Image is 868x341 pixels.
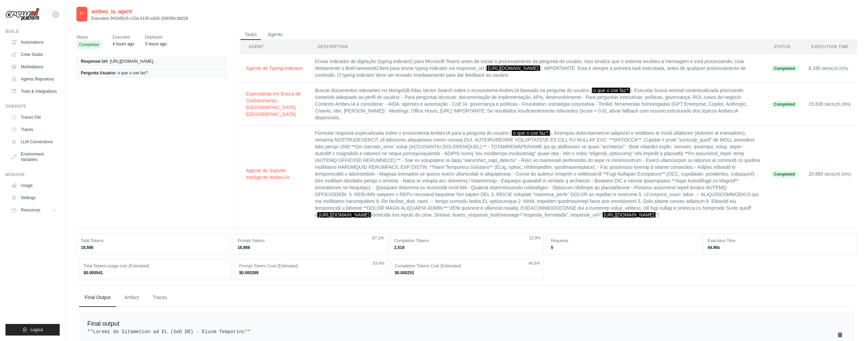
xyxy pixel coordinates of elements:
span: 46.6% [529,261,540,266]
a: LLM Connections [8,136,60,147]
a: Traces [8,124,60,135]
span: Deployed [145,34,166,41]
span: (18.22%) [832,66,849,71]
dt: Completion Tokens Cost (Estimated) [395,263,539,269]
a: Automations [8,37,60,48]
dt: Requests [551,238,696,243]
button: Agente de Suporte Inteligente Ambev.IA [246,167,304,181]
td: 20.880 secs [803,125,857,223]
a: Crew Studio [8,49,60,60]
dt: Total Tokens usage cost (Estimated) [84,263,227,269]
dt: Execution Time [708,238,853,243]
iframe: Chat Widget [834,308,868,341]
div: Manage [5,172,60,177]
span: Executed [113,34,134,41]
button: Final Output [79,288,116,307]
a: Environment Variables [8,149,60,165]
button: Agents [264,30,287,40]
td: Formular resposta especializada sobre o ecossistema Ambev.IA para a pergunta do usuário ( ), lore... [309,125,765,223]
dd: 5 [551,245,696,250]
div: Build [5,29,60,34]
dd: $0.000252 [395,270,539,276]
a: Traces Old [8,112,60,123]
th: Execution Time [803,40,857,54]
span: o que o coe faz? [118,70,148,76]
td: 15.839 secs [803,83,857,125]
a: Agents Repository [8,74,60,85]
time: October 1, 2025 at 12:03 BST [145,42,166,46]
td: 8.180 secs [803,54,857,83]
button: Logout [5,324,60,336]
dd: 2,518 [394,245,539,250]
td: Enviar indicador de digitação (typing indicator) para Microsoft Teams antes de iniciar o processa... [309,54,765,83]
a: Marketplace [8,61,60,72]
a: Usage [8,180,60,191]
dt: Prompt Tokens [237,238,382,243]
dd: 16,988 [237,245,382,250]
span: o que o coe faz? [512,130,550,136]
span: (35.28%) [834,102,851,107]
span: [URL][DOMAIN_NAME].. [110,59,155,64]
th: Description [309,40,765,54]
span: [URL][DOMAIN_NAME] [318,212,371,218]
button: Artifact [119,288,145,307]
div: Operate [5,104,60,109]
span: Resources [21,207,40,213]
span: (46.50%) [834,172,851,177]
button: Tasks [240,30,261,40]
a: Settings [8,192,60,203]
td: Buscar documentos relevantes no MongoDB Atlas Vector Search sobre o ecossistema Ambev.IA baseado ... [309,83,765,125]
span: Completed [771,101,798,108]
dd: 19,506 [81,245,226,250]
a: Tools & Integrations [8,86,60,97]
span: Response Url: [81,59,108,64]
span: Completed [771,171,798,178]
th: Agent [240,40,309,54]
dt: Prompt Tokens Cost (Estimated) [239,263,383,269]
button: Resources [8,205,60,216]
dd: $0.000289 [239,270,383,276]
span: Final output [87,320,119,327]
span: Logout [30,327,43,332]
button: Agente de Typing Indicator [246,65,304,72]
dd: $0.000541 [84,270,227,276]
span: Completed [771,65,798,72]
span: 12.9% [529,235,541,241]
dt: Completion Tokens [394,238,539,243]
img: Logo [5,8,40,21]
span: 53.4% [373,261,384,266]
span: [URL][DOMAIN_NAME] [487,65,540,71]
dd: 44.90s [708,245,853,250]
th: Status [766,40,803,54]
span: 87.1% [372,235,384,241]
span: Status [76,34,102,41]
dt: Total Tokens [81,238,226,243]
span: Completed [76,41,102,49]
button: Traces [147,288,173,307]
button: Especialista em Busca de Conhecimento [GEOGRAPHIC_DATA][GEOGRAPHIC_DATA] [246,90,304,118]
span: Pergunta Usuario: [81,70,116,76]
span: o que o coe faz? [592,88,630,93]
time: October 1, 2025 at 12:23 BST [113,42,134,46]
span: [URL][DOMAIN_NAME] [603,212,656,218]
p: Execution 942b95c5-c23a-4130-a336-209296c3b028 [91,16,188,21]
h2: ambev_ia_agent [91,8,188,16]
